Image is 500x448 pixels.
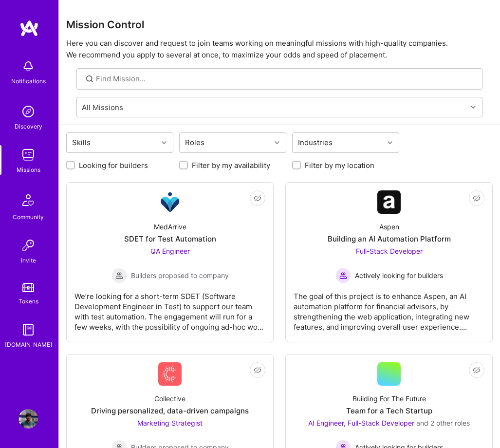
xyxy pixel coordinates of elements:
div: Roles [183,135,207,149]
a: Company LogoMedArriveSDET for Test AutomationQA Engineer Builders proposed to companyBuilders pro... [74,190,265,334]
img: Actively looking for builders [335,268,351,283]
div: SDET for Test Automation [124,234,216,244]
img: Invite [19,236,38,255]
i: icon EyeClosed [254,366,261,374]
div: We’re looking for a short-term SDET (Software Development Engineer in Test) to support our team w... [74,283,265,332]
i: icon EyeClosed [473,366,481,374]
div: Skills [70,135,93,149]
label: Looking for builders [79,160,148,170]
div: All Missions [82,102,123,112]
span: AI Engineer, Full-Stack Developer [308,419,414,427]
div: Building For The Future [352,393,426,404]
div: Driving personalized, data-driven campaigns [91,406,249,416]
img: teamwork [19,145,38,165]
span: and 2 other roles [416,419,470,427]
input: Find Mission... [96,74,475,84]
img: Builders proposed to company [111,268,127,283]
div: Invite [21,255,36,265]
span: Marketing Strategist [137,419,203,427]
div: Notifications [11,76,46,86]
img: bell [19,56,38,76]
img: Company Logo [158,190,182,214]
span: Full-Stack Developer [356,247,423,255]
i: icon Chevron [162,140,167,145]
label: Filter by my location [305,160,374,170]
p: Here you can discover and request to join teams working on meaningful missions with high-quality ... [66,37,493,61]
div: The goal of this project is to enhance Aspen, an AI automation platform for financial advisors, b... [294,283,484,332]
img: Community [17,188,40,212]
img: guide book [19,320,38,339]
div: Team for a Tech Startup [346,406,432,416]
div: Building an AI Automation Platform [328,234,451,244]
i: icon Chevron [275,140,279,145]
span: Builders proposed to company [131,270,229,280]
div: Missions [17,165,40,175]
div: MedArrive [154,222,186,232]
i: icon EyeClosed [254,194,261,202]
span: QA Engineer [150,247,190,255]
a: Company LogoAspenBuilding an AI Automation PlatformFull-Stack Developer Actively looking for buil... [294,190,484,334]
a: User Avatar [16,409,40,429]
span: Actively looking for builders [355,270,443,280]
img: discovery [19,102,38,121]
i: icon EyeClosed [473,194,481,202]
div: [DOMAIN_NAME] [5,339,52,350]
i: icon Chevron [388,140,392,145]
img: logo [19,19,39,37]
h3: Mission Control [66,19,493,31]
div: Discovery [15,121,42,131]
div: Collective [154,393,185,404]
div: Tokens [19,296,38,306]
img: User Avatar [19,409,38,429]
img: Company Logo [377,190,401,214]
div: Aspen [379,222,399,232]
img: tokens [22,283,34,292]
img: Company Logo [158,362,182,386]
i: icon Chevron [471,105,476,110]
div: Community [13,212,44,222]
div: Industries [296,135,335,149]
label: Filter by my availability [192,160,270,170]
i: icon SearchGrey [84,74,95,85]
